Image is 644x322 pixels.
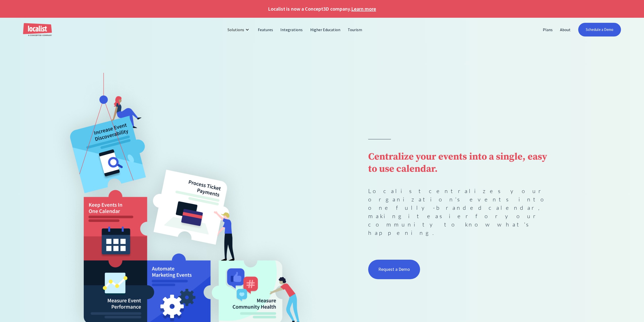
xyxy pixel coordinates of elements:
a: Higher Education [307,24,344,36]
div: Solutions [224,24,254,36]
a: Request a Demo [368,260,420,279]
a: About [556,24,574,36]
p: Localist centralizes your organization's events into one fully-branded calendar, making it easier... [368,187,552,237]
a: Tourism [344,24,366,36]
a: home [23,23,52,36]
a: Integrations [277,24,306,36]
strong: Centralize your events into a single, easy to use calendar. [368,151,547,175]
a: Schedule a Demo [578,23,621,36]
a: Features [254,24,277,36]
div: Solutions [227,27,244,33]
a: Learn more [351,5,376,13]
a: Plans [539,24,556,36]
